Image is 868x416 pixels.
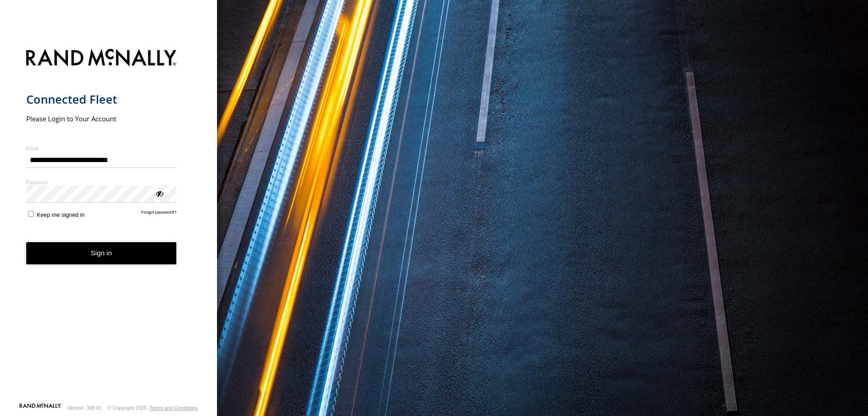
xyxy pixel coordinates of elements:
div: Version: 308.01 [67,405,102,411]
a: Visit our Website [19,403,61,412]
div: ViewPassword [155,189,164,198]
img: Rand McNally [26,47,177,70]
label: Email [26,145,177,152]
button: Sign in [26,242,177,264]
a: Terms and Conditions [150,405,198,411]
form: main [26,43,191,402]
h2: Please Login to Your Account [26,114,177,123]
input: Keep me signed in [28,211,34,217]
a: Forgot password? [142,210,177,218]
h1: Connected Fleet [26,92,177,107]
label: Password [26,179,177,186]
span: Keep me signed in [37,211,85,218]
div: © Copyright 2025 - [108,405,198,411]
